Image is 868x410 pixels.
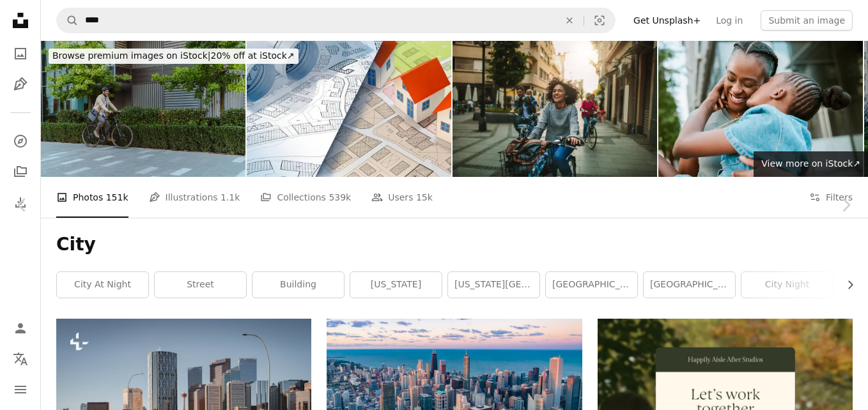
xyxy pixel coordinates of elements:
a: [US_STATE] [350,272,442,298]
img: Professional man commuting on bicycle in urban setting [41,41,245,177]
a: Users 15k [371,177,433,218]
a: Browse premium images on iStock|20% off at iStock↗ [41,41,306,72]
button: Language [8,346,33,372]
a: city at night [57,272,148,298]
span: 539k [329,190,351,204]
a: Explore [8,128,33,154]
a: Log in / Sign up [8,315,33,341]
a: [GEOGRAPHIC_DATA] [546,272,637,298]
a: city night [741,272,833,298]
a: building [252,272,344,298]
button: Menu [8,377,33,402]
form: Find visuals sitewide [56,8,616,33]
img: Young People Exploring The City On Bicycles [453,41,657,177]
button: scroll list to the right [839,272,853,298]
a: white and brown city buildings during daytime [327,391,582,403]
span: 15k [416,190,433,204]
button: Search Unsplash [57,8,79,33]
a: Log in [708,10,750,31]
span: 1.1k [221,190,240,204]
a: [GEOGRAPHIC_DATA] [644,272,735,298]
img: Daughter Kisses Her Mother [658,41,863,177]
img: REAL ESTATE AND CONSTRUCTION INDUSTRY CONCEPT WITH BUILDING PERMIT residential area, cadastral ma... [247,41,451,177]
button: Visual search [584,8,615,33]
button: Clear [555,8,584,33]
button: Filters [809,177,853,218]
a: street [155,272,246,298]
button: Submit an image [761,10,853,31]
a: Illustrations [8,72,33,97]
h1: City [56,233,853,256]
a: [US_STATE][GEOGRAPHIC_DATA] [448,272,539,298]
a: Collections 539k [260,177,351,218]
a: Illustrations 1.1k [149,177,240,218]
a: Next [823,144,868,266]
a: a city street with tall buildings in the background [56,398,311,409]
a: View more on iStock↗ [754,151,868,177]
span: 20% off at iStock ↗ [52,50,295,61]
a: Photos [8,41,33,66]
span: Browse premium images on iStock | [52,50,210,61]
span: View more on iStock ↗ [761,158,860,169]
a: Get Unsplash+ [626,10,708,31]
